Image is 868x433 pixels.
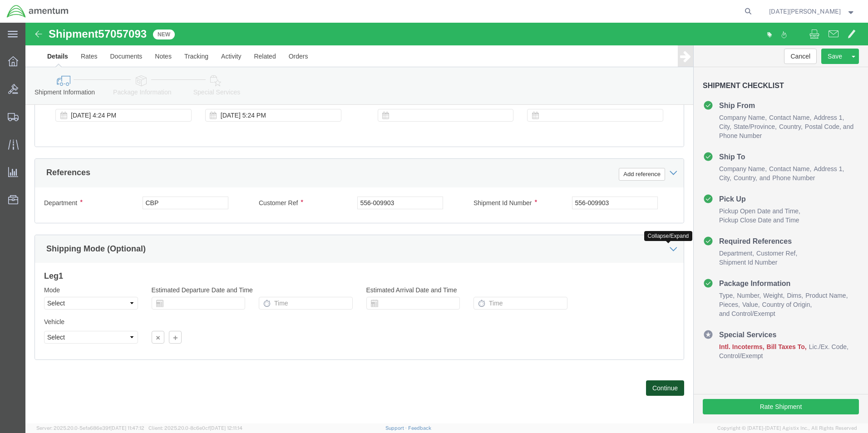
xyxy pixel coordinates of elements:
button: [DATE][PERSON_NAME] [769,6,856,17]
span: [DATE] 12:11:14 [210,425,242,431]
span: Copyright © [DATE]-[DATE] Agistix Inc., All Rights Reserved [717,424,857,432]
span: [DATE] 11:47:12 [110,425,144,431]
iframe: FS Legacy Container [25,23,868,423]
img: logo [6,5,69,18]
a: Feedback [408,425,431,431]
span: Server: 2025.20.0-5efa686e39f [36,425,144,431]
span: Noel Arrieta [769,6,841,16]
a: Support [385,425,408,431]
span: Client: 2025.20.0-8c6e0cf [148,425,242,431]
